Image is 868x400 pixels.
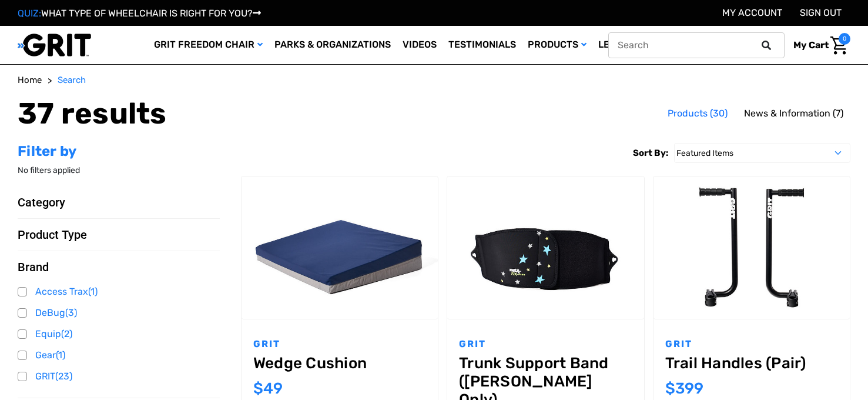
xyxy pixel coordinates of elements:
[665,337,838,351] p: GRIT
[55,371,72,382] span: (23)
[18,74,42,87] a: Home
[18,8,261,19] a: QUIZ:WHAT TYPE OF WHEELCHAIR IS RIGHT FOR YOU?
[18,260,49,274] span: Brand
[18,33,91,57] img: GRIT All-Terrain Wheelchair and Mobility Equipment
[18,368,220,385] a: GRIT(23)
[269,26,397,64] a: Parks & Organizations
[253,354,426,372] a: Wedge Cushion,$49.00
[148,26,269,64] a: GRIT Freedom Chair
[18,96,167,131] h1: 37 results
[18,8,41,19] span: QUIZ:
[722,7,782,18] a: Account
[592,26,672,64] a: Learn More
[608,32,785,58] input: Search
[665,379,703,398] span: $399
[18,195,65,209] span: Category
[18,283,220,301] a: Access Trax(1)
[459,337,632,351] p: GRIT
[18,228,220,242] button: Product Type
[18,325,220,343] a: Equip(2)
[18,228,87,242] span: Product Type
[800,7,842,18] a: Sign out
[653,176,850,319] a: Trail Handles (Pair),$399.00
[56,349,65,361] span: (1)
[447,182,644,313] img: GRIT Trunk Support Band: neoprene wide band accessory for GRIT Junior that wraps around child’s t...
[18,74,850,87] nav: Breadcrumb
[633,143,668,163] label: Sort By:
[18,75,42,85] span: Home
[253,337,426,351] p: GRIT
[18,143,220,160] h2: Filter by
[793,39,829,51] span: My Cart
[653,182,850,313] img: GRIT Trail Handles: pair of steel push handles with bike grips for use with GRIT Freedom Chair ou...
[18,164,220,176] p: No filters applied
[18,304,220,322] a: DeBug(3)
[242,182,438,313] img: GRIT Wedge Cushion: foam wheelchair cushion for positioning and comfort shown in 18/"20 width wit...
[58,74,86,87] a: Search
[744,108,843,119] span: News & Information (7)
[447,176,644,319] a: Trunk Support Band (GRIT Jr. Only),$199.00
[18,260,220,274] button: Brand
[785,33,850,58] a: Cart with 0 items
[18,346,220,364] a: Gear(1)
[58,75,86,85] span: Search
[397,26,443,64] a: Videos
[88,286,98,297] span: (1)
[665,354,838,372] a: Trail Handles (Pair),$399.00
[830,36,847,55] img: Cart
[443,26,522,64] a: Testimonials
[839,33,850,45] span: 0
[522,26,592,64] a: Products
[253,379,283,398] span: $49
[668,108,728,119] span: Products (30)
[65,307,77,318] span: (3)
[61,328,72,339] span: (2)
[242,176,438,319] a: Wedge Cushion,$49.00
[18,195,220,209] button: Category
